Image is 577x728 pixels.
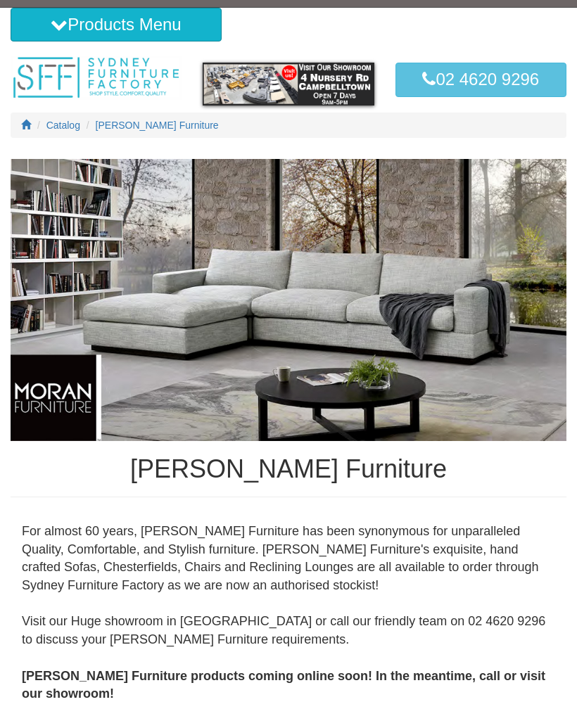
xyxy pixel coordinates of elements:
[22,669,545,701] b: [PERSON_NAME] Furniture products coming online soon! In the meantime, call or visit our showroom!
[203,63,374,106] img: showroom.gif
[11,159,566,441] img: Moran Furniture
[46,120,80,131] a: Catalog
[395,63,566,96] a: 02 4620 9296
[96,120,219,131] a: [PERSON_NAME] Furniture
[11,56,182,100] img: Sydney Furniture Factory
[11,8,222,41] button: Products Menu
[11,511,566,715] div: For almost 60 years, [PERSON_NAME] Furniture has been synonymous for unparalleled Quality, Comfor...
[11,455,566,483] h1: [PERSON_NAME] Furniture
